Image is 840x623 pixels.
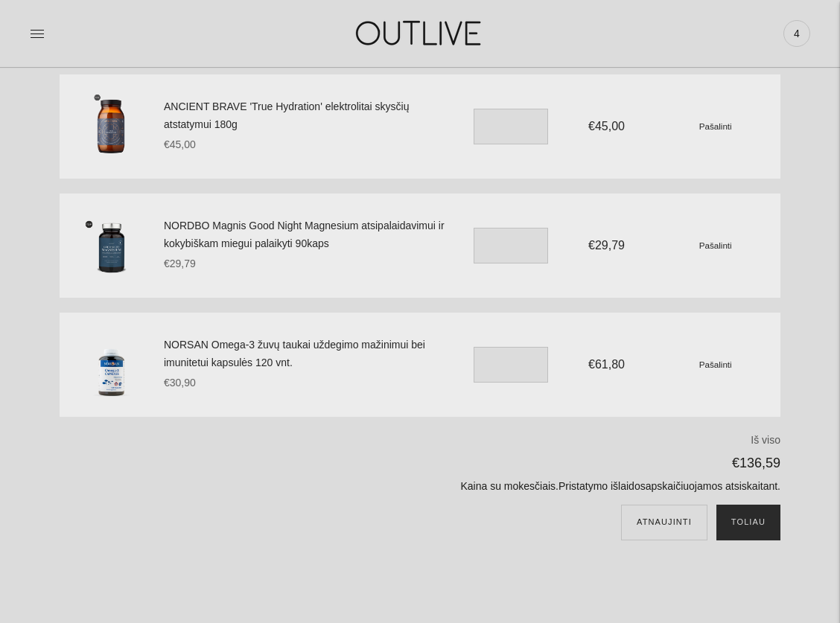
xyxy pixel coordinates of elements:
p: Iš viso [312,432,780,450]
small: Pašalinti [699,360,732,369]
a: NORDBO Magnis Good Night Magnesium atsipalaidavimui ir kokybiškam miegui palaikyti 90kaps [164,217,450,253]
input: Translation missing: en.cart.general.item_quantity [474,228,548,263]
p: €136,59 [312,452,780,475]
div: €29,79 [556,235,657,255]
a: ANCIENT BRAVE 'True Hydration' elektrolitai skysčių atstatymui 180g [164,98,450,134]
div: €45,00 [164,136,450,154]
div: €30,90 [164,374,450,392]
a: 4 [783,17,810,50]
img: NORSAN Omega-3 žuvų taukai uždegimo mažinimui bei imunitetui kapsulės 120 vnt. [74,328,149,402]
a: Pašalinti [699,358,732,370]
p: Kaina su mokesčiais. apskaičiuojamos atsiskaitant. [312,478,780,496]
div: €61,80 [556,354,657,374]
a: Pristatymo išlaidos [559,480,646,492]
div: €29,79 [164,255,450,273]
small: Pašalinti [699,240,732,250]
img: OUTLIVE [327,7,513,59]
span: 4 [786,23,807,44]
a: Pašalinti [699,239,732,251]
a: NORSAN Omega-3 žuvų taukai uždegimo mažinimui bei imunitetui kapsulės 120 vnt. [164,336,450,372]
a: Pašalinti [699,120,732,132]
img: NORDBO Magnis Good Night Magnesium atsipalaidavimui ir kokybiškam miegui palaikyti 90kaps [74,208,149,283]
button: Atnaujinti [621,505,707,540]
input: Translation missing: en.cart.general.item_quantity [474,347,548,383]
img: ANCIENT BRAVE 'True Hydration' elektrolitai skysčių atstatymui 180g [74,89,149,164]
input: Translation missing: en.cart.general.item_quantity [474,109,548,144]
div: €45,00 [556,116,657,136]
small: Pašalinti [699,121,732,131]
button: Toliau [716,505,780,540]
